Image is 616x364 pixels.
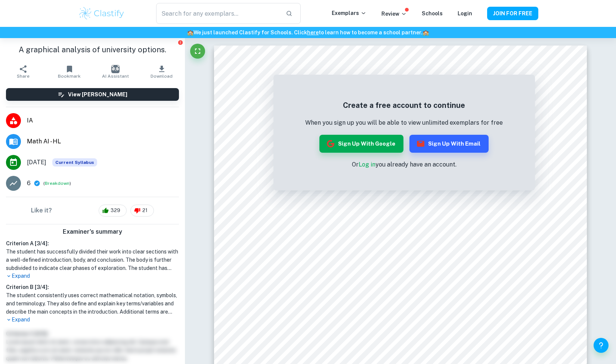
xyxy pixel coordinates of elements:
span: Download [151,74,173,79]
h6: Criterion A [ 3 / 4 ]: [6,239,179,248]
a: Login [458,10,472,16]
h6: Like it? [31,206,52,215]
button: Fullscreen [190,44,205,59]
img: Clastify logo [78,6,126,21]
span: 21 [138,207,152,214]
h6: We just launched Clastify for Schools. Click to learn how to become a school partner. [1,28,615,37]
span: Math AI - HL [27,137,179,146]
div: 21 [130,205,154,217]
p: Exemplars [332,9,366,17]
span: Current Syllabus [52,158,97,167]
button: Download [139,61,185,82]
a: Log in [359,161,375,168]
p: Expand [6,272,179,280]
button: Breakdown [45,180,69,187]
p: Or you already have an account. [305,160,503,169]
span: 🏫 [187,29,194,35]
span: IA [27,116,179,125]
span: AI Assistant [102,74,129,79]
button: Bookmark [46,61,93,82]
a: Schools [422,10,443,16]
p: Review [381,10,407,18]
button: View [PERSON_NAME] [6,88,179,101]
span: [DATE] [27,158,46,167]
span: Share [17,74,30,79]
h1: The student has successfully divided their work into clear sections with a well-defined introduct... [6,248,179,272]
button: Sign up with Email [409,135,489,153]
span: Bookmark [58,74,81,79]
h6: Examiner's summary [3,227,182,236]
p: Expand [6,316,179,324]
div: This exemplar is based on the current syllabus. Feel free to refer to it for inspiration/ideas wh... [52,158,97,167]
a: here [307,29,319,35]
p: When you sign up you will be able to view unlimited exemplars for free [305,118,503,127]
h6: Criterion B [ 3 / 4 ]: [6,283,179,291]
button: Report issue [178,40,183,45]
h1: The student consistently uses correct mathematical notation, symbols, and terminology. They also ... [6,291,179,316]
div: 329 [99,205,127,217]
h5: Create a free account to continue [305,100,503,111]
img: AI Assistant [111,65,120,73]
button: Sign up with Google [319,135,403,153]
button: JOIN FOR FREE [487,7,538,20]
input: Search for any exemplars... [156,3,279,24]
h1: A graphical analysis of university options. [6,44,179,55]
span: ( ) [43,180,71,187]
button: Help and Feedback [594,338,609,353]
h6: View [PERSON_NAME] [68,90,127,99]
p: 6 [27,179,31,188]
span: 329 [106,207,124,214]
span: 🏫 [422,29,429,35]
button: AI Assistant [92,61,139,82]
